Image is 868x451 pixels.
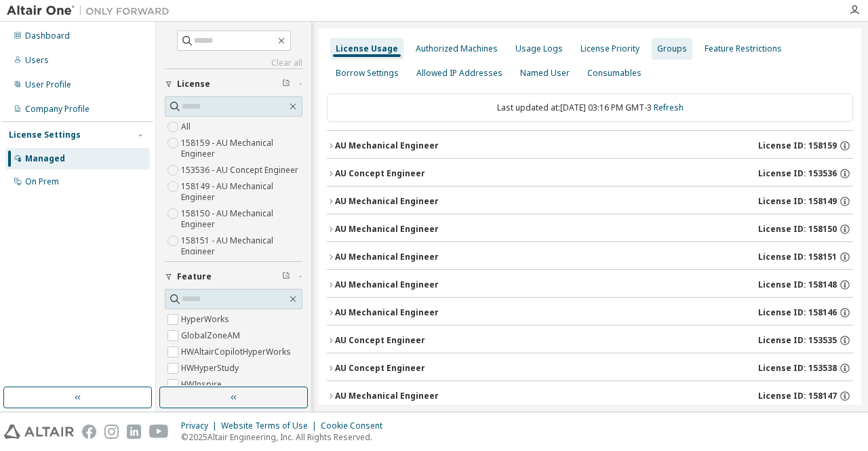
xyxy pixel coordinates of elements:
[758,196,837,207] span: License ID: 158149
[515,43,563,54] div: Usage Logs
[327,214,853,244] button: AU Mechanical EngineerLicense ID: 158150
[25,55,49,66] div: Users
[758,168,837,179] span: License ID: 153536
[25,79,71,90] div: User Profile
[335,363,425,374] div: AU Concept Engineer
[657,43,687,54] div: Groups
[336,43,398,54] div: License Usage
[335,140,439,151] div: AU Mechanical Engineer
[4,425,74,439] img: altair_logo.svg
[758,363,837,374] span: License ID: 153538
[25,31,70,41] div: Dashboard
[181,119,193,135] label: All
[181,135,302,162] label: 158159 - AU Mechanical Engineer
[327,270,853,300] button: AU Mechanical EngineerLicense ID: 158148
[181,420,221,431] div: Privacy
[335,335,425,346] div: AU Concept Engineer
[327,242,853,272] button: AU Mechanical EngineerLicense ID: 158151
[416,43,498,54] div: Authorized Machines
[282,271,290,282] span: Clear filter
[654,102,684,113] a: Refresh
[758,307,837,318] span: License ID: 158146
[758,224,837,235] span: License ID: 158150
[327,353,853,383] button: AU Concept EngineerLicense ID: 153538
[181,233,302,260] label: 158151 - AU Mechanical Engineer
[181,178,302,205] label: 158149 - AU Mechanical Engineer
[758,252,837,262] span: License ID: 158151
[221,420,321,431] div: Website Terms of Use
[335,252,439,262] div: AU Mechanical Engineer
[25,104,90,115] div: Company Profile
[580,43,639,54] div: License Priority
[181,360,241,376] label: HWHyperStudy
[127,425,141,439] img: linkedin.svg
[335,168,425,179] div: AU Concept Engineer
[181,311,232,328] label: HyperWorks
[181,162,301,178] label: 153536 - AU Concept Engineer
[327,131,853,161] button: AU Mechanical EngineerLicense ID: 158159
[165,58,302,68] a: Clear all
[9,130,81,140] div: License Settings
[181,431,391,443] p: © 2025 Altair Engineering, Inc. All Rights Reserved.
[758,391,837,401] span: License ID: 158147
[82,425,96,439] img: facebook.svg
[25,153,65,164] div: Managed
[335,391,439,401] div: AU Mechanical Engineer
[416,68,502,79] div: Allowed IP Addresses
[327,94,853,122] div: Last updated at: [DATE] 03:16 PM GMT-3
[104,425,119,439] img: instagram.svg
[705,43,782,54] div: Feature Restrictions
[520,68,570,79] div: Named User
[327,187,853,216] button: AU Mechanical EngineerLicense ID: 158149
[321,420,391,431] div: Cookie Consent
[587,68,642,79] div: Consumables
[335,279,439,290] div: AU Mechanical Engineer
[758,140,837,151] span: License ID: 158159
[25,176,59,187] div: On Prem
[758,335,837,346] span: License ID: 153535
[335,196,439,207] div: AU Mechanical Engineer
[181,376,224,393] label: HWInspire
[327,298,853,328] button: AU Mechanical EngineerLicense ID: 158146
[335,224,439,235] div: AU Mechanical Engineer
[282,79,290,90] span: Clear filter
[7,4,176,18] img: Altair One
[758,279,837,290] span: License ID: 158148
[327,159,853,189] button: AU Concept EngineerLicense ID: 153536
[165,69,302,99] button: License
[335,307,439,318] div: AU Mechanical Engineer
[181,344,294,360] label: HWAltairCopilotHyperWorks
[165,262,302,292] button: Feature
[336,68,399,79] div: Borrow Settings
[177,79,210,90] span: License
[149,425,169,439] img: youtube.svg
[181,328,243,344] label: GlobalZoneAM
[177,271,212,282] span: Feature
[327,381,853,411] button: AU Mechanical EngineerLicense ID: 158147
[327,326,853,355] button: AU Concept EngineerLicense ID: 153535
[181,205,302,233] label: 158150 - AU Mechanical Engineer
